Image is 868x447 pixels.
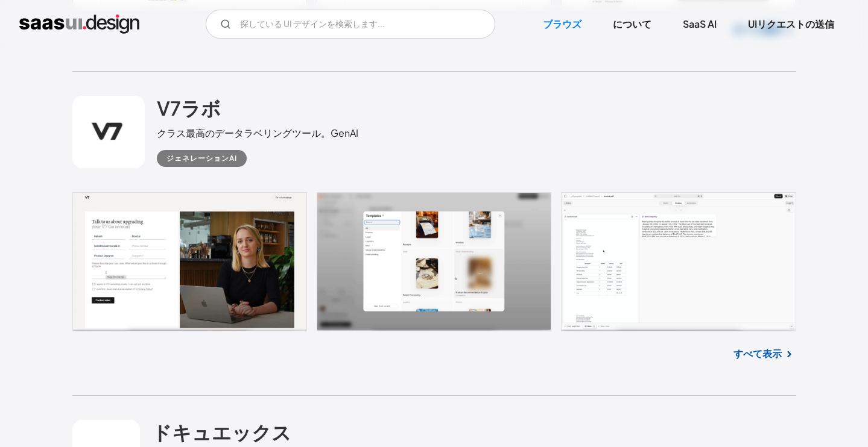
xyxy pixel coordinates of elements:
[157,96,221,120] font: V7ラボ
[733,347,782,360] font: すべて表示
[748,17,834,30] font: UIリクエストの送信
[157,96,221,126] a: V7ラボ
[152,420,291,444] font: ドキュエックス
[613,17,651,30] font: について
[157,127,358,139] font: クラス最高のデータラベリングツール。GenAI
[528,11,596,37] a: ブラウズ
[166,154,237,163] font: ジェネレーションAI
[683,17,717,30] font: SaaS AI
[543,17,581,30] font: ブラウズ
[733,346,782,361] a: すべて表示
[733,11,849,37] a: UIリクエストの送信
[19,14,139,34] a: 家
[598,11,666,37] a: について
[206,10,495,39] input: 探している UI デザインを検索します...
[668,11,731,37] a: SaaS AI
[206,10,495,39] form: メールフォーム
